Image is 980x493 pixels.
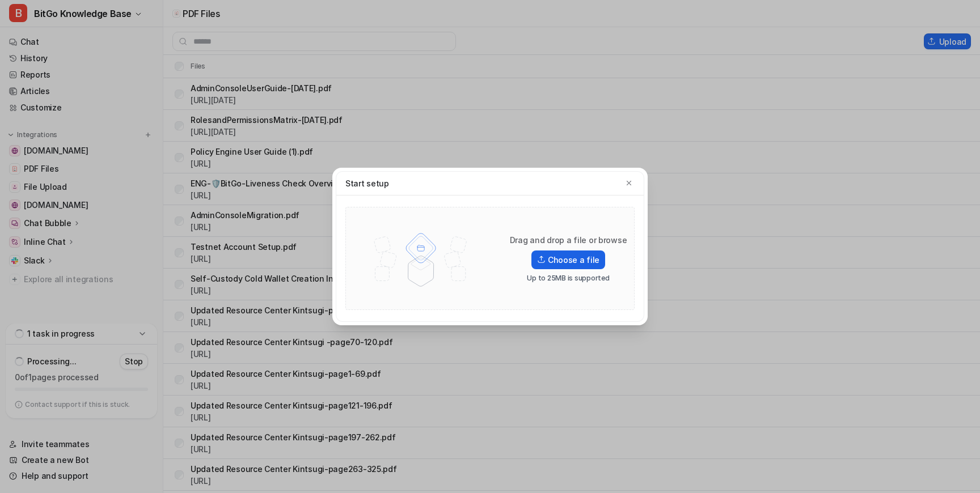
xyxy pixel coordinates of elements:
[531,250,605,269] label: Choose a file
[537,256,546,263] img: Upload icon
[527,274,609,283] p: Up to 25MB is supported
[510,235,627,246] p: Drag and drop a file or browse
[357,219,484,298] img: File upload illustration
[345,177,389,189] p: Start setup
